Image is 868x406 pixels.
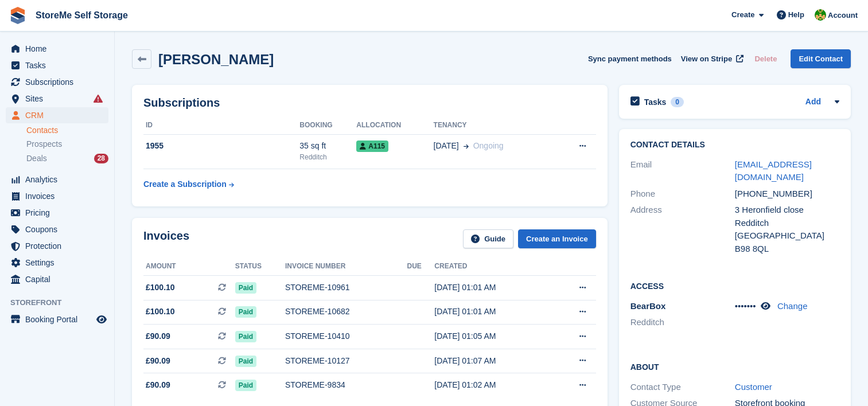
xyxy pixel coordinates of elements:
[735,382,772,392] a: Customer
[158,52,274,67] h2: [PERSON_NAME]
[473,141,504,150] span: Ongoing
[146,330,170,342] span: £90.09
[143,116,299,135] th: ID
[434,330,550,342] div: [DATE] 01:05 AM
[25,41,94,57] span: Home
[6,271,108,287] a: menu
[791,49,851,68] a: Edit Contact
[750,49,781,68] button: Delete
[285,379,407,391] div: STOREME-9834
[630,188,735,201] div: Phone
[146,355,170,367] span: £90.09
[235,282,256,294] span: Paid
[235,257,285,276] th: Status
[26,138,108,150] a: Prospects
[630,316,735,329] li: Redditch
[588,49,672,68] button: Sync payment methods
[6,238,108,254] a: menu
[6,41,108,57] a: menu
[630,158,735,184] div: Email
[235,356,256,367] span: Paid
[735,159,812,182] a: [EMAIL_ADDRESS][DOMAIN_NAME]
[235,331,256,342] span: Paid
[731,9,754,21] span: Create
[25,271,94,287] span: Capital
[434,306,550,318] div: [DATE] 01:01 AM
[6,205,108,221] a: menu
[434,282,550,294] div: [DATE] 01:01 AM
[434,257,550,276] th: Created
[25,238,94,254] span: Protection
[143,178,227,190] div: Create a Subscription
[25,205,94,221] span: Pricing
[25,57,94,73] span: Tasks
[630,361,839,372] h2: About
[777,301,808,311] a: Change
[6,91,108,107] a: menu
[6,74,108,90] a: menu
[6,255,108,271] a: menu
[6,188,108,204] a: menu
[285,330,407,342] div: STOREME-10410
[94,154,108,163] div: 28
[143,140,299,152] div: 1955
[815,9,826,21] img: StorMe
[671,97,684,107] div: 0
[630,280,839,291] h2: Access
[356,116,433,135] th: Allocation
[26,153,47,164] span: Deals
[25,74,94,90] span: Subscriptions
[146,282,175,294] span: £100.10
[25,221,94,237] span: Coupons
[630,301,666,311] span: BearBox
[9,7,26,24] img: stora-icon-8386f47178a22dfd0bd8f6a31ec36ba5ce8667c1dd55bd0f319d3a0aa187defe.svg
[681,53,732,65] span: View on Stripe
[26,153,108,165] a: Deals 28
[788,9,804,21] span: Help
[6,171,108,188] a: menu
[630,140,839,150] h2: Contact Details
[299,140,356,152] div: 35 sq ft
[630,204,735,255] div: Address
[6,311,108,327] a: menu
[143,229,189,248] h2: Invoices
[735,217,839,230] div: Redditch
[25,188,94,204] span: Invoices
[235,306,256,318] span: Paid
[143,174,234,195] a: Create a Subscription
[676,49,746,68] a: View on Stripe
[630,381,735,394] div: Contact Type
[25,311,94,327] span: Booking Portal
[434,355,550,367] div: [DATE] 01:07 AM
[6,107,108,123] a: menu
[146,306,175,318] span: £100.10
[6,221,108,237] a: menu
[299,152,356,162] div: Redditch
[463,229,513,248] a: Guide
[143,96,596,110] h2: Subscriptions
[407,257,434,276] th: Due
[143,257,235,276] th: Amount
[95,313,108,326] a: Preview store
[26,139,62,150] span: Prospects
[518,229,596,248] a: Create an Invoice
[299,116,356,135] th: Booking
[805,96,821,109] a: Add
[94,94,103,103] i: Smart entry sync failures have occurred
[735,188,839,201] div: [PHONE_NUMBER]
[26,125,108,136] a: Contacts
[285,355,407,367] div: STOREME-10127
[25,107,94,123] span: CRM
[25,171,94,188] span: Analytics
[10,297,114,309] span: Storefront
[644,97,667,107] h2: Tasks
[31,6,133,25] a: StoreMe Self Storage
[735,229,839,243] div: [GEOGRAPHIC_DATA]
[434,116,555,135] th: Tenancy
[828,10,858,21] span: Account
[434,140,459,152] span: [DATE]
[285,282,407,294] div: STOREME-10961
[735,243,839,256] div: B98 8QL
[735,204,839,217] div: 3 Heronfield close
[356,140,388,152] span: A115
